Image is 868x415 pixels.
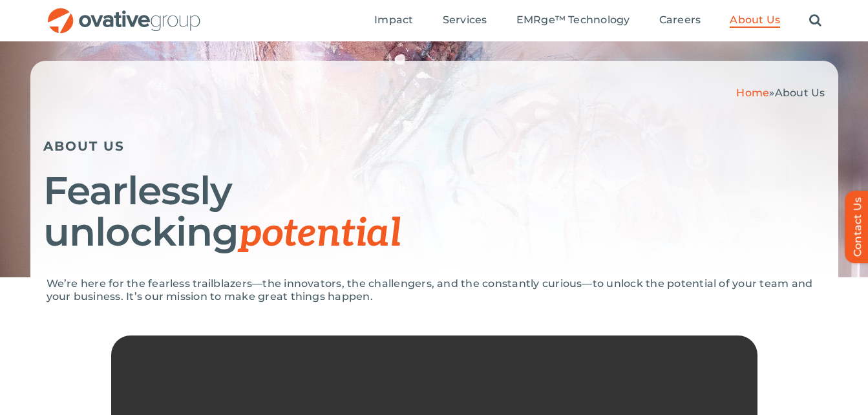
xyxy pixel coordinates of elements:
h1: Fearlessly unlocking [43,170,825,255]
a: Home [736,87,769,99]
a: Search [809,14,821,28]
span: Careers [659,14,701,27]
a: Services [443,14,487,28]
span: About Us [775,87,825,99]
span: Services [443,14,487,27]
span: » [736,87,825,99]
span: EMRge™ Technology [516,14,630,27]
a: OG_Full_horizontal_RGB [47,6,202,19]
span: About Us [730,14,780,27]
a: Impact [374,14,413,28]
h5: ABOUT US [43,138,825,154]
span: Impact [374,14,413,27]
a: About Us [730,14,780,28]
span: potential [238,211,401,257]
p: We’re here for the fearless trailblazers—the innovators, the challengers, and the constantly curi... [47,277,822,303]
a: EMRge™ Technology [516,14,630,28]
a: Careers [659,14,701,28]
